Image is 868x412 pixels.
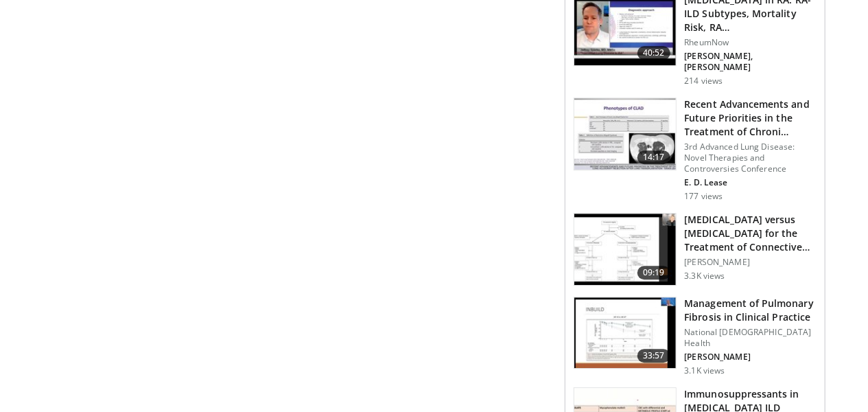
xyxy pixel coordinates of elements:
[685,297,817,324] h3: Management of Pulmonary Fibrosis in Clinical Practice
[685,51,817,73] p: [PERSON_NAME], [PERSON_NAME]
[574,297,817,376] a: 33:57 Management of Pulmonary Fibrosis in Clinical Practice National [DEMOGRAPHIC_DATA] Health [P...
[685,98,817,139] h3: Recent Advancements and Future Priorities in the Treatment of Chroni…
[685,177,817,188] p: E. D. Lease
[637,150,670,164] span: 14:17
[637,266,670,279] span: 09:19
[574,214,676,285] img: 0110a525-3aa0-4f73-8579-9062aefac27f.150x105_q85_crop-smart_upscale.jpg
[574,98,676,170] img: 515e8a28-5fde-450e-adc8-91d704156136.150x105_q85_crop-smart_upscale.jpg
[574,213,817,286] a: 09:19 [MEDICAL_DATA] versus [MEDICAL_DATA] for the Treatment of Connective Ti… [PERSON_NAME] 3.3K...
[685,365,725,376] p: 3.1K views
[685,271,725,282] p: 3.3K views
[574,98,817,202] a: 14:17 Recent Advancements and Future Priorities in the Treatment of Chroni… 3rd Advanced Lung Dis...
[685,141,817,174] p: 3rd Advanced Lung Disease: Novel Therapies and Controversies Conference
[574,297,676,369] img: d8f09300-8f8a-4685-8da7-e43e2d6d2074.150x105_q85_crop-smart_upscale.jpg
[685,327,817,349] p: National [DEMOGRAPHIC_DATA] Health
[685,37,817,48] p: RheumNow
[685,213,817,254] h3: [MEDICAL_DATA] versus [MEDICAL_DATA] for the Treatment of Connective Ti…
[637,349,670,363] span: 33:57
[685,257,817,268] p: [PERSON_NAME]
[685,191,723,202] p: 177 views
[685,352,817,363] p: [PERSON_NAME]
[685,76,723,87] p: 214 views
[637,46,670,60] span: 40:52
